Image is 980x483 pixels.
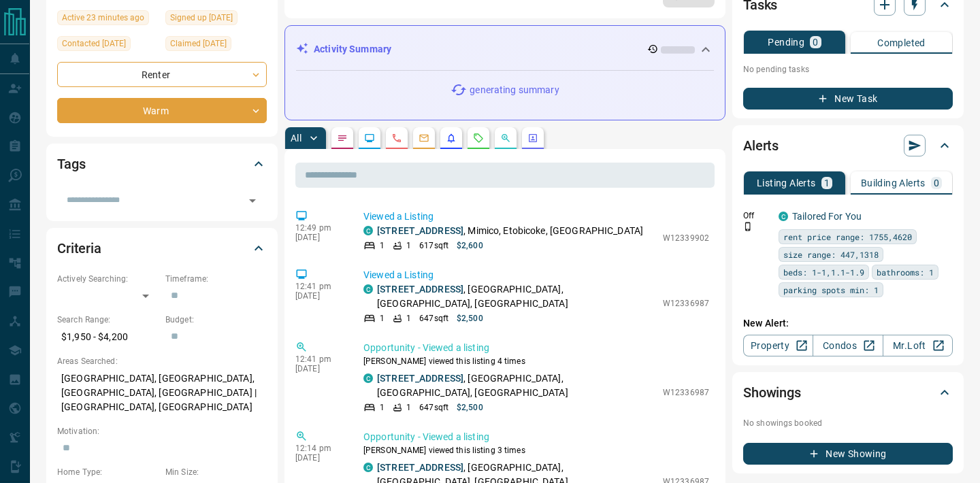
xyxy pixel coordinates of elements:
p: Viewed a Listing [363,268,709,282]
a: [STREET_ADDRESS] [377,373,463,384]
span: parking spots min: 1 [783,283,879,297]
div: condos.ca [363,284,373,294]
p: 1 [380,401,385,414]
h2: Showings [743,382,801,403]
p: Budget: [165,314,267,326]
p: Viewed a Listing [363,210,709,224]
div: Alerts [743,129,953,162]
svg: Emails [419,133,429,144]
p: Activity Summary [314,42,391,56]
a: Tailored For You [792,211,862,222]
p: [DATE] [295,233,343,242]
p: Listing Alerts [757,178,816,188]
p: Off [743,210,770,222]
svg: Agent Actions [527,133,538,144]
svg: Opportunities [500,133,511,144]
button: New Showing [743,443,953,465]
p: No showings booked [743,417,953,429]
svg: Notes [337,133,348,144]
span: rent price range: 1755,4620 [783,230,912,244]
p: Pending [768,37,804,47]
p: $2,500 [457,401,483,414]
p: $2,600 [457,239,483,252]
span: Contacted [DATE] [62,37,126,50]
a: [STREET_ADDRESS] [377,462,463,473]
a: [STREET_ADDRESS] [377,284,463,295]
a: Condos [813,335,883,356]
p: Search Range: [57,314,159,326]
p: $1,950 - $4,200 [57,326,159,348]
p: Completed [877,38,926,48]
div: Activity Summary [296,37,714,62]
div: Wed Jul 23 2025 [57,36,159,55]
div: Tags [57,148,267,180]
div: Criteria [57,232,267,265]
p: 0 [813,37,818,47]
p: 12:41 pm [295,354,343,364]
p: Actively Searching: [57,273,159,285]
div: Renter [57,62,267,87]
p: Areas Searched: [57,355,267,367]
p: [GEOGRAPHIC_DATA], [GEOGRAPHIC_DATA], [GEOGRAPHIC_DATA], [GEOGRAPHIC_DATA] | [GEOGRAPHIC_DATA], [... [57,367,267,418]
button: Open [243,191,262,210]
p: New Alert: [743,316,953,331]
svg: Lead Browsing Activity [364,133,375,144]
p: , [GEOGRAPHIC_DATA], [GEOGRAPHIC_DATA], [GEOGRAPHIC_DATA] [377,371,656,400]
span: Claimed [DATE] [170,37,227,50]
span: Active 23 minutes ago [62,11,144,24]
svg: Calls [391,133,402,144]
button: New Task [743,88,953,110]
p: [DATE] [295,453,343,463]
p: Home Type: [57,466,159,478]
p: Min Size: [165,466,267,478]
span: Signed up [DATE] [170,11,233,24]
p: 1 [406,239,411,252]
p: No pending tasks [743,59,953,80]
a: Mr.Loft [883,335,953,356]
p: Motivation: [57,425,267,437]
div: condos.ca [363,373,373,383]
div: Showings [743,376,953,409]
p: Opportunity - Viewed a listing [363,430,709,444]
p: 1 [380,312,385,324]
h2: Tags [57,153,85,175]
p: $2,500 [457,312,483,324]
h2: Alerts [743,135,779,156]
div: Sun Aug 17 2025 [57,10,159,29]
p: 1 [380,239,385,252]
p: All [291,133,301,143]
span: bathrooms: 1 [877,265,934,279]
a: [STREET_ADDRESS] [377,225,463,236]
div: condos.ca [779,212,788,221]
p: , [GEOGRAPHIC_DATA], [GEOGRAPHIC_DATA], [GEOGRAPHIC_DATA] [377,282,656,311]
p: W12339902 [663,232,709,244]
p: [PERSON_NAME] viewed this listing 3 times [363,444,709,456]
p: 1 [406,312,411,324]
div: condos.ca [363,463,373,472]
p: 617 sqft [419,239,448,252]
p: [DATE] [295,291,343,301]
p: 12:49 pm [295,223,343,233]
span: size range: 447,1318 [783,248,879,261]
svg: Listing Alerts [446,133,457,144]
div: condos.ca [363,226,373,235]
p: 647 sqft [419,401,448,414]
p: W12336987 [663,297,709,310]
p: 12:41 pm [295,282,343,291]
p: 1 [406,401,411,414]
p: Opportunity - Viewed a listing [363,341,709,355]
p: , Mimico, Etobicoke, [GEOGRAPHIC_DATA] [377,224,643,238]
p: Building Alerts [861,178,926,188]
svg: Push Notification Only [743,222,753,231]
a: Property [743,335,813,356]
p: 1 [824,178,830,188]
p: 0 [934,178,939,188]
p: W12336987 [663,386,709,399]
svg: Requests [473,133,484,144]
p: 12:14 pm [295,444,343,453]
p: 647 sqft [419,312,448,324]
h2: Criteria [57,237,101,259]
span: beds: 1-1,1.1-1.9 [783,265,864,279]
div: Tue Jul 22 2025 [165,10,267,29]
div: Tue Jul 22 2025 [165,36,267,55]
